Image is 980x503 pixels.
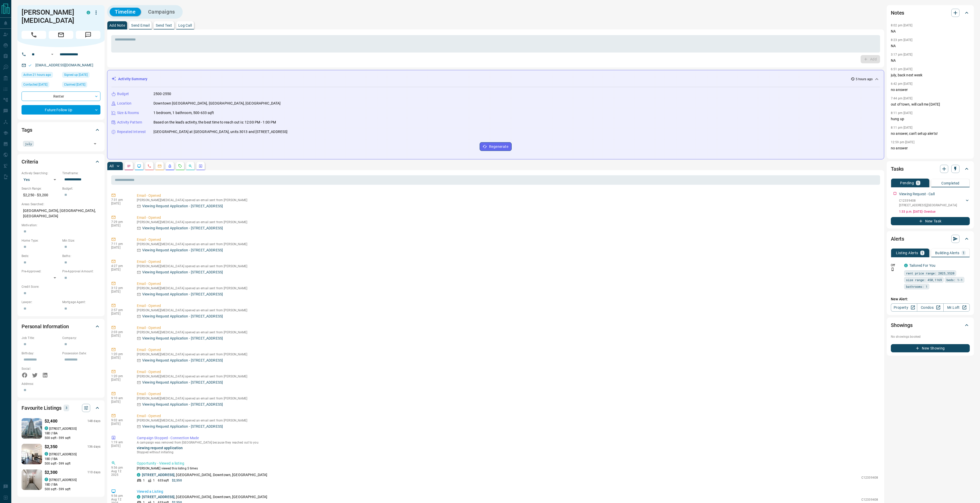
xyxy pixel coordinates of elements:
p: $2,300 [45,469,57,476]
p: Based on the lead's activity, the best time to reach out is: 12:00 PM - 1:00 PM [153,120,276,125]
p: Campaign Stopped - Connection Made [137,435,878,441]
a: Favourited listing$2,400148 dayscondos.ca[STREET_ADDRESS]1BD |1BA500 sqft - 599 sqft [22,417,100,440]
p: 7:31 pm [111,198,129,202]
p: Add Note [109,24,125,27]
svg: Emails [158,164,162,168]
p: NA [891,43,970,49]
svg: Listing Alerts [168,164,172,168]
p: Job Title: [22,336,60,340]
p: Off [891,263,901,268]
p: Viewing Request Application - [STREET_ADDRESS] [142,248,223,253]
p: 1:20 pm [111,374,129,378]
img: Favourited listing [18,469,45,490]
p: 9:56 pm [111,466,129,469]
p: New Alert: [891,296,970,302]
span: Email [49,31,73,39]
p: Viewing Request Application - [STREET_ADDRESS] [142,270,223,275]
h2: Favourite Listings [22,404,61,412]
p: 7:11 pm [111,242,129,246]
p: Home Type: [22,238,60,243]
img: Favourited listing [16,418,47,439]
span: Call [22,31,46,39]
span: bathrooms: 1 [906,284,927,289]
p: [PERSON_NAME][MEDICAL_DATA] opened an email sent from [PERSON_NAME] [137,375,878,378]
p: Stopped without initiating [137,450,878,455]
p: Email - Opened [137,347,878,353]
svg: Lead Browsing Activity [137,164,141,168]
p: Opportunity - Viewed a listing [137,461,878,466]
p: Email - Opened [137,413,878,419]
p: Size & Rooms [117,110,139,116]
p: 1 [153,478,155,483]
a: Favourited listing$2,300110 dayscondos.ca[STREET_ADDRESS]1BD |1BA500 sqft - 599 sqft [22,468,100,491]
p: [STREET_ADDRESS] [49,426,77,431]
p: 1 bedroom, 1 bathroom, 500-633 sqft [153,110,214,116]
p: Activity Pattern [117,120,142,125]
p: 633 sqft [158,478,169,483]
div: Tue Aug 12 2025 [22,82,60,89]
p: [PERSON_NAME][MEDICAL_DATA] opened an email sent from [PERSON_NAME] [137,353,878,356]
p: Search Range: [22,186,60,191]
button: Regenerate [480,142,512,151]
p: [PERSON_NAME][MEDICAL_DATA] opened an email sent from [PERSON_NAME] [137,286,878,290]
p: 8:23 pm [DATE] [891,38,913,42]
div: condos.ca [137,473,140,477]
p: Viewing Request Application - [STREET_ADDRESS] [142,203,223,209]
p: 6:35 pm [DATE] [891,155,913,159]
div: Favourite Listings3 [22,402,100,414]
div: C12339408[STREET_ADDRESS],[GEOGRAPHIC_DATA] [899,197,970,209]
p: Credit Score: [22,284,100,289]
div: Yes [22,176,60,184]
svg: Push Notification Only [891,268,894,271]
p: 8:11 pm [DATE] [891,111,913,115]
p: All [109,164,114,168]
p: 9:02 am [111,418,129,422]
a: Tailored For You [909,263,935,268]
p: [DATE] [111,356,129,360]
p: A campaign was removed from [GEOGRAPHIC_DATA] because they reached out to you [137,441,878,444]
p: 2:57 pm [111,308,129,312]
p: 7:29 pm [111,220,129,224]
p: Aug 12 2025 [111,469,129,477]
h2: Tags [22,126,32,134]
p: no answer [891,146,970,151]
p: Viewing Request Application - [STREET_ADDRESS] [142,380,223,385]
p: 3 [65,405,68,411]
p: 4:27 pm [111,264,129,268]
p: 1:19 am [111,440,129,444]
p: NA [891,58,970,63]
p: No showings booked [891,334,970,339]
a: Favourited listing$2,350136 dayscondos.ca[STREET_ADDRESS]1BD |1BA500 sqft - 599 sqft [22,443,100,466]
div: Criteria [22,156,100,168]
a: Condos [917,303,943,312]
p: 1 [921,251,923,255]
p: [STREET_ADDRESS] [49,478,77,482]
p: Email - Opened [137,303,878,309]
p: 8:11 pm [DATE] [891,126,913,129]
div: condos.ca [87,11,90,14]
p: 110 days [87,470,100,475]
p: [STREET_ADDRESS] [49,452,77,457]
p: $2,400 [45,418,57,424]
p: [DATE] [111,268,129,271]
button: Open [91,140,99,147]
div: Future Follow Up [22,105,100,115]
p: Pending [900,181,914,185]
p: Email - Opened [137,391,878,397]
svg: Notes [127,164,131,168]
p: [GEOGRAPHIC_DATA] at [GEOGRAPHIC_DATA], units 3013 and [STREET_ADDRESS] [153,129,287,135]
p: $2,250 - $3,200 [22,191,60,199]
p: Viewed a Listing [137,489,878,494]
p: [DATE] [111,444,129,448]
p: 2:03 pm [111,330,129,334]
p: 148 days [87,419,100,423]
p: Viewing Request Application - [STREET_ADDRESS] [142,336,223,341]
p: 1 [143,478,145,483]
div: condos.ca [904,264,908,267]
p: Log Call [178,24,192,27]
p: Viewing Request Application - [STREET_ADDRESS] [142,292,223,297]
svg: Calls [147,164,151,168]
p: $2,350 [45,444,57,450]
span: beds: 1-1 [946,277,963,282]
p: , [GEOGRAPHIC_DATA], Downtown, [GEOGRAPHIC_DATA] [142,494,267,500]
